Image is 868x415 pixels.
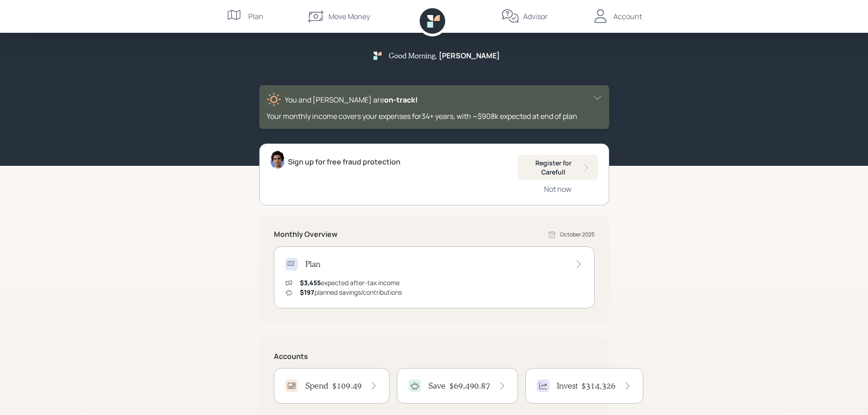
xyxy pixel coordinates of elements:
[248,11,263,22] div: Plan
[560,231,595,239] div: October 2025
[389,51,437,60] h5: Good Morning ,
[305,259,320,269] h4: Plan
[518,155,598,180] button: Register for Carefull
[523,11,548,22] div: Advisor
[613,11,642,22] div: Account
[384,95,418,105] span: on‑track!
[544,184,571,194] div: Not now
[581,381,616,391] h4: $314,326
[300,287,402,297] div: planned savings/contributions
[274,230,338,239] h5: Monthly Overview
[557,381,578,391] h4: Invest
[428,381,446,391] h4: Save
[300,288,314,297] span: $197
[288,156,401,167] div: Sign up for free fraud protection
[274,352,595,361] h5: Accounts
[449,381,490,391] h4: $69,490.87
[300,278,400,287] div: expected after-tax income
[285,94,418,105] div: You and [PERSON_NAME] are
[271,150,284,169] img: harrison-schaefer-headshot-2.png
[525,159,591,176] div: Register for Carefull
[332,381,362,391] h4: $109.49
[439,51,500,60] h5: [PERSON_NAME]
[267,92,281,107] img: sunny-XHVQM73Q.digested.png
[329,11,370,22] div: Move Money
[305,381,329,391] h4: Spend
[300,278,321,287] span: $3,455
[267,111,602,122] div: Your monthly income covers your expenses for 34 + years , with ~$908k expected at end of plan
